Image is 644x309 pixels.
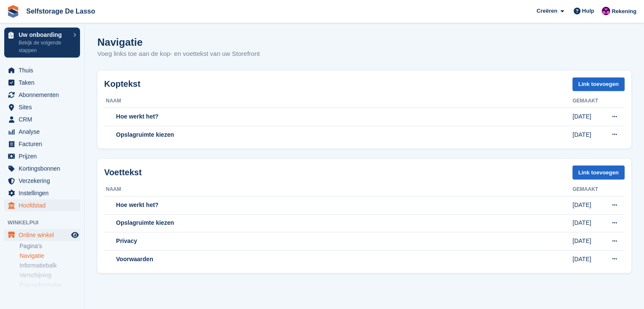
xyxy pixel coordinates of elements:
a: Uw onboarding Bekijk de volgende stappen [4,28,80,58]
a: menu [4,163,80,174]
a: menu [4,175,80,187]
a: menu [4,64,80,76]
span: Prijzen [19,150,69,162]
img: Remko Straathof [602,7,610,15]
td: [DATE] [572,126,603,143]
img: stora-icon-8386f47178a22dfd0bd8f6a31ec36ba5ce8667c1dd55bd0f319d3a0aa187defe.svg [7,5,19,18]
th: Naam [104,183,572,196]
span: Rekening [611,7,636,16]
td: [DATE] [572,196,603,215]
strong: Voettekst [104,168,142,177]
div: Hoe werkt het? [106,112,572,121]
span: Creëren [536,7,557,15]
a: Verschijning [19,271,80,279]
span: Taken [19,77,69,88]
a: menu [4,77,80,88]
a: Link toevoegen [572,77,625,91]
span: Abonnementen [19,89,69,101]
a: Previewwinkel [70,230,80,240]
a: menu [4,150,80,162]
a: Navigatie [19,252,80,260]
span: Winkelpui [8,218,84,227]
div: Hoe werkt het? [106,201,572,210]
a: menu [4,101,80,113]
span: Hulp [582,7,594,15]
div: Privacy [106,237,572,246]
a: Selfstorage De Lasso [23,4,99,18]
span: Kortingsbonnen [19,163,69,174]
span: Instellingen [19,187,69,199]
p: Voeg links toe aan de kop- en voettekst van uw Storefront [97,49,260,59]
span: Analyse [19,126,69,138]
a: menu [4,113,80,125]
a: menu [4,89,80,101]
span: Sites [19,101,69,113]
a: Pagina's [19,242,80,250]
h1: Navigatie [97,36,143,48]
strong: Koptekst [104,79,141,88]
td: [DATE] [572,214,603,232]
a: menu [4,126,80,138]
td: [DATE] [572,250,603,268]
p: Bekijk de volgende stappen [19,39,69,54]
div: Voorwaarden [106,255,572,264]
span: Verzekering [19,175,69,187]
a: menu [4,187,80,199]
td: [DATE] [572,232,603,251]
a: Informatiebalk [19,262,80,270]
p: Uw onboarding [19,32,69,38]
a: menu [4,229,80,241]
span: CRM [19,113,69,125]
div: Opslagruimte kiezen [106,218,572,227]
a: menu [4,199,80,211]
a: Link toevoegen [572,166,625,179]
a: menu [4,138,80,150]
span: Hoofdstad [19,199,69,211]
th: Gemaakt [572,94,603,108]
th: Naam [104,94,572,108]
td: [DATE] [572,108,603,126]
span: Facturen [19,138,69,150]
div: Opslagruimte kiezen [106,130,572,139]
th: Gemaakt [572,183,603,196]
a: Pop-upformulier [19,281,80,289]
span: Thuis [19,64,69,76]
span: Online winkel [19,229,69,241]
